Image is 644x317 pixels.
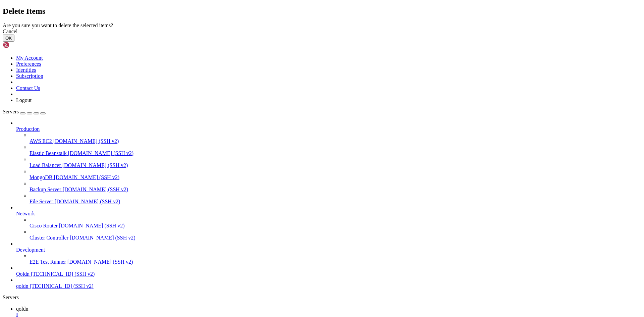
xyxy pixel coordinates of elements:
[31,271,95,277] span: [TECHNICAL_ID] (SSH v2)
[54,174,119,180] span: [DOMAIN_NAME] (SSH v2)
[3,128,557,134] x-row: 15 additional security updates can be applied with ESM Apps.
[30,229,641,241] li: Cluster Controller [DOMAIN_NAME] (SSH v2)
[30,144,641,156] li: Elastic Beanstalk [DOMAIN_NAME] (SSH v2)
[3,88,557,94] x-row: [URL][DOMAIN_NAME]
[16,67,36,73] a: Identities
[30,187,61,192] span: Backup Server
[16,205,641,241] li: Network
[3,71,557,77] x-row: * Strictly confined Kubernetes makes edge and IoT secure. Learn how MicroK8s
[3,151,557,157] x-row: Run 'do-release-upgrade' to upgrade to it.
[16,277,641,289] li: qoldn [TECHNICAL_ID] (SSH v2)
[16,265,641,277] li: Qoldn [TECHNICAL_ID] (SSH v2)
[32,265,35,270] span: #
[16,126,641,132] a: Production
[68,150,134,156] span: [DOMAIN_NAME] (SSH v2)
[3,111,557,117] x-row: 4 updates can be applied immediately.
[30,150,67,156] span: Elastic Beanstalk
[3,20,557,25] x-row: Usage of /: 4.9% of 878.75GB
[3,185,557,191] x-row: This server has installed CyberPanel.
[3,225,557,231] x-row: Current CPU usage : 21.1937%.
[30,199,53,204] span: File Server
[62,162,128,168] span: [DOMAIN_NAME] (SSH v2)
[30,138,641,144] a: AWS EC2 [DOMAIN_NAME] (SSH v2)
[16,211,35,216] span: Network
[3,48,557,54] x-row: Users logged in: 0
[3,43,557,48] x-row: Processes: 210
[13,265,16,270] span: @
[16,306,28,312] span: qoldn
[3,231,557,236] x-row: Current RAM usage : 1230/64075MB (1.92%).
[3,77,557,83] x-row: just raised the bar for easy, resilient and secure K8s cluster deployment.
[30,150,641,156] a: Elastic Beanstalk [DOMAIN_NAME] (SSH v2)
[30,138,52,144] span: AWS EC2
[30,259,66,265] span: E2E Test Runner
[3,117,557,122] x-row: To see these additional updates run: apt list --upgradable
[30,223,641,229] a: Cisco Router [DOMAIN_NAME] (SSH v2)
[30,174,641,180] a: MongoDB [DOMAIN_NAME] (SSH v2)
[3,100,557,105] x-row: Expanded Security Maintenance for Applications is not enabled.
[3,197,557,202] x-row: Forum [URL][DOMAIN_NAME]
[30,217,641,229] li: Cisco Router [DOMAIN_NAME] (SSH v2)
[16,247,641,253] a: Development
[3,3,557,8] x-row: System information as of [DATE]
[3,31,557,37] x-row: Swap usage: 0%
[30,223,58,228] span: Cisco Router
[30,162,61,168] span: Load Balancer
[3,219,557,225] x-row: Current Load average: 2.24, 3.24, 3.41
[16,211,641,217] a: Network
[30,199,641,205] a: File Server [DOMAIN_NAME] (SSH v2)
[3,25,557,31] x-row: Memory usage: 2%
[3,202,557,208] x-row: Log in [URL][TECHNICAL_ID]
[16,241,641,265] li: Development
[3,174,557,179] x-row: Last login: [DATE] from [TECHNICAL_ID]
[30,174,52,180] span: MongoDB
[3,109,46,114] a: Servers
[3,242,557,248] x-row: System uptime : 0 days, 14 hours, 58 minutes.
[3,214,557,219] x-row: Current Server time : [DATE] 17:50:27.
[16,265,30,270] span: cyber
[3,35,14,42] button: OK
[3,254,557,259] x-row: Enjoy your accelerated Internet by CyberPanel.
[16,283,641,289] a: qoldn [TECHNICAL_ID] (SSH v2)
[30,265,32,270] span: ~
[16,120,641,205] li: Production
[30,253,641,265] li: E2E Test Runner [DOMAIN_NAME] (SSH v2)
[55,199,120,204] span: [DOMAIN_NAME] (SSH v2)
[3,14,557,20] x-row: System load: 2.24
[63,187,128,192] span: [DOMAIN_NAME] (SSH v2)
[16,55,43,61] a: My Account
[3,22,641,29] div: Are you sure you want to delete the selected items?
[16,97,32,103] a: Logout
[30,156,641,168] li: Load Balancer [DOMAIN_NAME] (SSH v2)
[59,223,125,228] span: [DOMAIN_NAME] (SSH v2)
[3,236,557,242] x-row: Current Disk usage : 44/879GB (6%).
[3,54,557,60] x-row: IPv4 address for enp0s31f6: [TECHNICAL_ID]
[30,180,641,193] li: Backup Server [DOMAIN_NAME] (SSH v2)
[3,60,557,65] x-row: IPv6 address for enp0s31f6: [TECHNICAL_ID]
[3,295,641,301] div: Servers
[16,73,43,79] a: Subscription
[30,193,641,205] li: File Server [DOMAIN_NAME] (SSH v2)
[16,271,641,277] a: Qoldn [TECHNICAL_ID] (SSH v2)
[3,134,557,140] x-row: Learn more about enabling ESM Apps service at [URL][DOMAIN_NAME]
[67,259,133,265] span: [DOMAIN_NAME] (SSH v2)
[3,29,641,35] div: Cancel
[16,61,41,67] a: Preferences
[16,126,40,132] span: Production
[16,283,28,289] span: qoldn
[3,42,41,48] img: Shellngn
[70,235,136,241] span: [DOMAIN_NAME] (SSH v2)
[3,109,19,114] span: Servers
[3,7,641,16] h2: Delete Items
[45,265,48,271] div: (15, 46)
[30,162,641,168] a: Load Balancer [DOMAIN_NAME] (SSH v2)
[3,168,557,174] x-row: You have new mail.
[3,191,557,197] x-row: Visit [URL][DOMAIN_NAME]
[3,265,13,270] span: root
[30,132,641,144] li: AWS EC2 [DOMAIN_NAME] (SSH v2)
[30,259,641,265] a: E2E Test Runner [DOMAIN_NAME] (SSH v2)
[30,235,68,241] span: Cluster Controller
[16,271,30,277] span: Qoldn
[53,138,119,144] span: [DOMAIN_NAME] (SSH v2)
[3,37,557,43] x-row: Temperature: 48.0 C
